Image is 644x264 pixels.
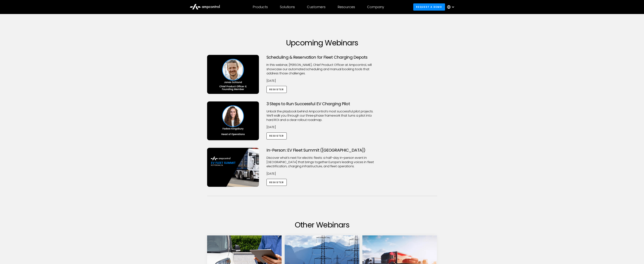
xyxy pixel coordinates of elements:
div: Products [253,5,268,9]
div: Company [367,5,384,9]
h3: Scheduling & Reservation for Fleet Charging Depots [266,55,378,60]
div: Customers [307,5,325,9]
p: [DATE] [266,125,378,129]
h2: Other Webinars [207,220,437,229]
div: Resources [338,5,355,9]
h1: Upcoming Webinars [207,38,437,47]
a: Register [266,86,287,93]
h3: 3 Steps to Run Successful EV Charging Pilot [266,101,378,106]
a: Register [266,132,287,139]
a: Request a demo [413,3,445,10]
a: Register [266,179,287,186]
div: Solutions [280,5,295,9]
p: [DATE] [266,172,378,176]
h3: In-Person: EV Fleet Summit ([GEOGRAPHIC_DATA]) [266,148,378,153]
p: Unlock the playbook behind Ampcontrol’s most successful pilot projects. We’ll walk you through ou... [266,109,378,122]
p: ​Discover what’s next for electric fleets: a half-day in-person event in [GEOGRAPHIC_DATA] that b... [266,156,378,168]
p: [DATE] [266,79,378,83]
p: ​In this webinar, [PERSON_NAME], Chief Product Officer at Ampcontrol, will showcase our automated... [266,63,378,76]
